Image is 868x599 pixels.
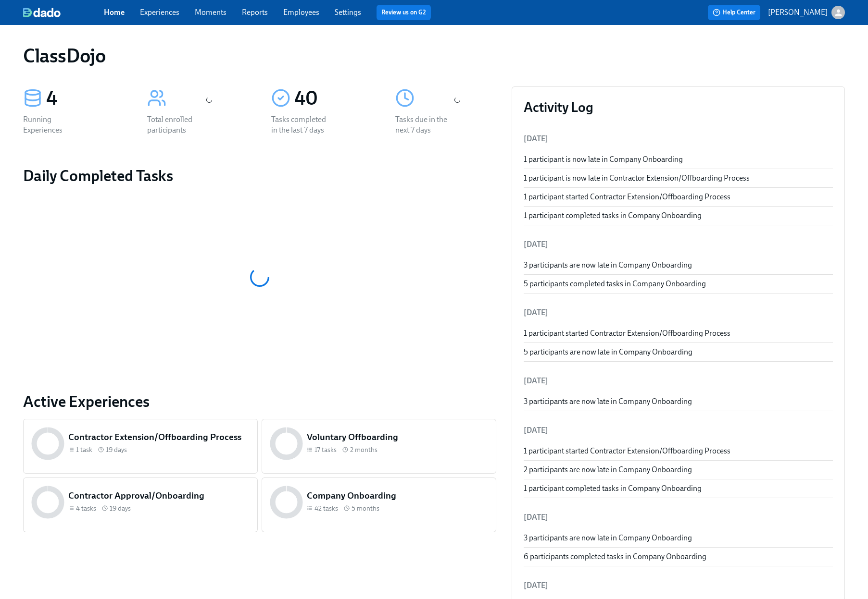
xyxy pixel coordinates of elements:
a: Moments [195,8,226,17]
div: 5 participants completed tasks in Company Onboarding [524,279,833,289]
li: [DATE] [524,419,833,442]
div: 1 participant is now late in Company Onboarding [524,154,833,165]
button: [PERSON_NAME] [768,6,845,19]
li: [DATE] [524,506,833,529]
div: 6 participants completed tasks in Company Onboarding [524,551,833,562]
a: Experiences [140,8,179,17]
span: 5 months [352,504,379,513]
span: 2 months [350,445,377,454]
a: Reports [242,8,268,17]
h5: Contractor Extension/Offboarding Process [68,431,250,443]
span: 4 tasks [76,504,96,513]
span: Help Center [713,8,755,17]
span: [DATE] [524,134,548,143]
span: 1 task [76,445,92,454]
div: 40 [294,86,372,110]
div: Tasks completed in the last 7 days [271,114,333,135]
div: 3 participants are now late in Company Onboarding [524,396,833,407]
a: Review us on G2 [381,8,426,17]
button: Help Center [708,5,760,20]
a: Home [104,8,125,17]
img: dado [23,8,61,17]
div: 3 participants are now late in Company Onboarding [524,533,833,543]
a: Employees [283,8,319,17]
div: Total enrolled participants [147,114,209,135]
h5: Voluntary Offboarding [307,431,488,443]
h1: ClassDojo [23,44,105,67]
div: 1 participant started Contractor Extension/Offboarding Process [524,192,833,202]
div: 1 participant completed tasks in Company Onboarding [524,483,833,494]
a: Active Experiences [23,392,496,411]
h5: Contractor Approval/Onboarding [68,489,250,502]
span: 19 days [110,504,131,513]
h3: Activity Log [524,98,833,116]
span: 42 tasks [314,504,338,513]
div: 2 participants are now late in Company Onboarding [524,465,833,475]
span: 19 days [106,445,127,454]
div: 3 participants are now late in Company Onboarding [524,260,833,270]
span: 17 tasks [314,445,337,454]
div: 1 participant completed tasks in Company Onboarding [524,210,833,221]
a: dado [23,8,104,17]
div: 5 participants are now late in Company Onboarding [524,347,833,357]
a: Company Onboarding42 tasks 5 months [262,477,496,532]
li: [DATE] [524,301,833,324]
div: Tasks due in the next 7 days [395,114,457,135]
div: Running Experiences [23,114,85,135]
div: 1 participant is now late in Contractor Extension/Offboarding Process [524,173,833,183]
p: [PERSON_NAME] [768,7,828,18]
div: 1 participant started Contractor Extension/Offboarding Process [524,328,833,339]
div: 1 participant started Contractor Extension/Offboarding Process [524,446,833,456]
a: Contractor Approval/Onboarding4 tasks 19 days [23,477,258,532]
h5: Company Onboarding [307,489,488,502]
li: [DATE] [524,574,833,597]
div: 4 [46,86,124,110]
li: [DATE] [524,233,833,256]
a: Contractor Extension/Offboarding Process1 task 19 days [23,419,258,474]
button: Review us on G2 [377,5,431,20]
a: Voluntary Offboarding17 tasks 2 months [262,419,496,474]
h2: Daily Completed Tasks [23,166,496,185]
li: [DATE] [524,369,833,392]
a: Settings [335,8,361,17]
